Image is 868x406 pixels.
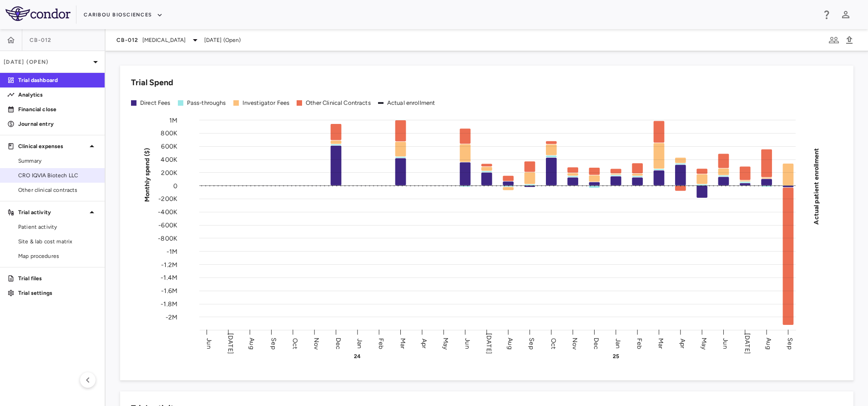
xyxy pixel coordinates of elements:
[227,333,234,354] text: [DATE]
[743,333,751,354] text: [DATE]
[812,148,820,224] tspan: Actual patient enrollment
[657,338,665,349] text: Mar
[143,148,151,202] tspan: Monthly spend ($)
[313,337,320,349] text: Nov
[166,313,177,321] tspan: -2M
[550,338,557,349] text: Oct
[4,58,90,66] p: [DATE] (Open)
[158,195,177,203] tspan: -200K
[636,338,643,349] text: Feb
[377,338,385,349] text: Feb
[18,157,97,165] span: Summary
[205,338,213,349] text: Jun
[291,338,299,349] text: Oct
[18,105,97,113] p: Financial close
[30,36,52,44] span: CB-012
[334,337,342,349] text: Dec
[169,116,177,124] tspan: 1M
[18,76,97,84] p: Trial dashboard
[700,337,708,349] text: May
[161,274,177,282] tspan: -1.4M
[18,289,97,297] p: Trial settings
[18,142,86,150] p: Clinical expenses
[131,77,173,89] h6: Trial Spend
[270,338,278,349] text: Sep
[161,143,177,150] tspan: 600K
[18,186,97,194] span: Other clinical contracts
[306,99,371,107] div: Other Clinical Contracts
[142,36,186,44] span: [MEDICAL_DATA]
[679,338,686,348] text: Apr
[161,155,177,163] tspan: 400K
[18,237,97,246] span: Site & lab cost matrix
[158,208,177,216] tspan: -400K
[161,261,177,268] tspan: -1.2M
[528,338,535,349] text: Sep
[464,338,471,349] text: Jun
[18,171,97,180] span: CRO IQVIA Biotech LLC
[18,274,97,283] p: Trial files
[161,169,177,176] tspan: 200K
[158,234,177,242] tspan: -800K
[161,129,177,137] tspan: 800K
[173,182,177,190] tspan: 0
[614,338,622,348] text: Jan
[18,120,97,128] p: Journal entry
[18,91,97,99] p: Analytics
[248,338,256,349] text: Aug
[387,99,435,107] div: Actual enrollment
[18,208,86,216] p: Trial activity
[187,99,226,107] div: Pass-throughs
[786,338,794,349] text: Sep
[765,338,772,349] text: Aug
[613,353,619,360] text: 25
[204,36,241,44] span: [DATE] (Open)
[140,99,171,107] div: Direct Fees
[161,300,177,308] tspan: -1.8M
[442,337,449,349] text: May
[485,333,493,354] text: [DATE]
[420,338,428,348] text: Apr
[116,36,139,44] span: CB-012
[18,252,97,260] span: Map procedures
[356,338,363,348] text: Jan
[158,221,177,229] tspan: -600K
[5,6,71,21] img: logo-full-BYUhSk78.svg
[571,337,579,349] text: Nov
[242,99,290,107] div: Investigator Fees
[592,337,600,349] text: Dec
[161,287,177,295] tspan: -1.6M
[18,223,97,231] span: Patient activity
[399,338,407,349] text: Mar
[506,338,514,349] text: Aug
[722,338,729,349] text: Jun
[84,8,163,22] button: Caribou Biosciences
[167,247,177,255] tspan: -1M
[354,353,361,360] text: 24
